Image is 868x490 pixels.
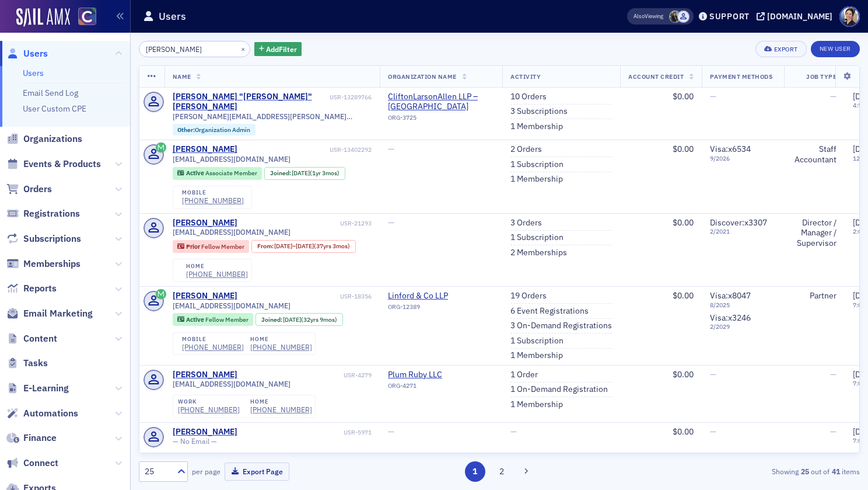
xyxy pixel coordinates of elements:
span: Plum Ruby LLC [388,370,494,380]
div: mobile [182,189,244,196]
div: Export [774,46,798,53]
span: $0.00 [673,290,694,301]
a: 19 Orders [510,291,547,301]
span: Activity [510,72,541,81]
div: USR-18356 [239,293,372,300]
button: × [238,43,249,54]
div: [PERSON_NAME] "[PERSON_NAME]" [PERSON_NAME] [173,92,328,112]
span: — [830,426,836,437]
span: Email Marketing [23,307,93,320]
div: From: 1984-08-06 00:00:00 [251,240,356,253]
div: home [250,336,312,343]
div: Active: Active: Associate Member [173,167,262,180]
span: Visa : x8047 [710,290,751,301]
a: Organizations [6,133,82,145]
span: Profile [839,6,860,27]
span: Joined : [270,169,292,177]
input: Search… [139,41,250,57]
a: SailAMX [16,8,70,27]
a: Events & Products [6,158,101,171]
span: — [710,426,716,437]
span: Joined : [261,316,283,324]
span: [DATE] [274,242,292,250]
a: Email Marketing [6,307,93,320]
a: Active Associate Member [177,169,257,177]
div: Director / Manager / Supervisor [792,218,836,249]
span: Subscriptions [23,232,81,245]
a: 1 Subscription [510,336,563,346]
div: Joined: 1993-01-02 00:00:00 [256,313,343,326]
span: Active [186,315,205,324]
a: 2 Orders [510,144,542,155]
span: Discover : x3307 [710,217,767,228]
span: — [388,426,394,437]
span: Connect [23,457,58,470]
span: — [388,144,394,154]
a: 10 Orders [510,92,547,102]
span: — [510,426,517,437]
a: 1 Membership [510,399,563,410]
div: [DOMAIN_NAME] [767,11,832,22]
div: Also [633,12,645,20]
div: USR-4279 [239,371,372,379]
a: 2 Memberships [510,248,567,258]
span: $0.00 [673,144,694,154]
a: Registrations [6,207,80,220]
a: Memberships [6,258,80,270]
a: 3 Orders [510,218,542,228]
span: 2 / 2029 [710,323,776,331]
span: Prior [186,242,201,251]
a: [PHONE_NUMBER] [178,405,240,414]
a: Finance [6,432,57,444]
label: per page [192,466,220,477]
a: [PHONE_NUMBER] [182,196,244,205]
div: USR-13402292 [239,146,372,154]
span: Brenda Astorga [669,11,681,23]
div: ORG-3725 [388,114,494,126]
div: ORG-4271 [388,382,494,394]
a: [PHONE_NUMBER] [250,405,312,414]
span: Visa : x3246 [710,312,751,323]
a: New User [811,41,860,57]
div: 25 [145,465,170,478]
div: Partner [792,291,836,301]
div: home [250,398,312,405]
a: Content [6,332,57,345]
a: Orders [6,183,52,196]
span: Fellow Member [201,242,244,251]
span: $0.00 [673,217,694,228]
a: Tasks [6,357,48,370]
a: [PHONE_NUMBER] [186,270,248,279]
a: [PERSON_NAME] [173,144,237,155]
span: Account Credit [628,72,684,81]
a: Automations [6,407,78,420]
span: Tasks [23,357,48,370]
a: E-Learning [6,382,69,395]
span: Reports [23,282,57,295]
div: Showing out of items [628,466,860,477]
button: 2 [491,461,512,482]
div: home [186,263,248,270]
a: Users [6,47,48,60]
a: CliftonLarsonAllen LLP – [GEOGRAPHIC_DATA] [388,92,494,112]
a: 1 Order [510,370,538,380]
a: [PERSON_NAME] [173,370,237,380]
button: AddFilter [254,42,302,57]
span: Add Filter [266,44,297,54]
a: Linford & Co LLP [388,291,494,301]
div: [PHONE_NUMBER] [182,343,244,352]
a: 1 Membership [510,350,563,361]
span: Visa : x6534 [710,144,751,154]
div: Prior: Prior: Fellow Member [173,240,250,253]
div: Joined: 2024-07-08 00:00:00 [264,167,345,180]
a: Prior Fellow Member [177,242,244,250]
span: Users [23,47,48,60]
div: Support [709,11,750,22]
a: [PHONE_NUMBER] [250,343,312,352]
span: Associate Member [205,169,257,177]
